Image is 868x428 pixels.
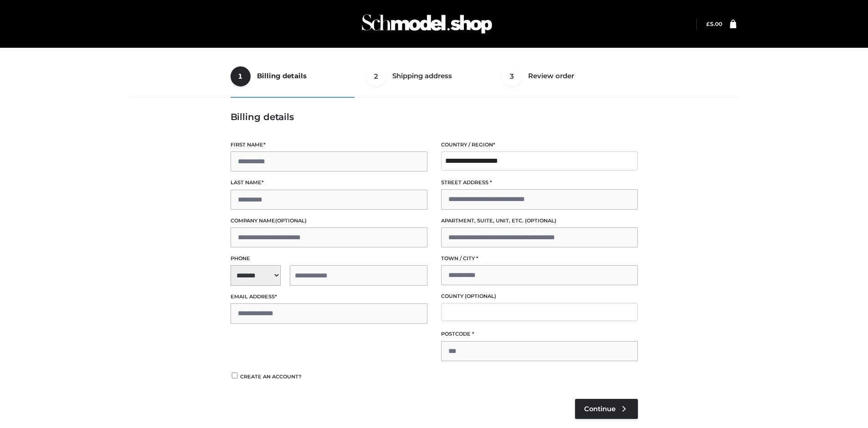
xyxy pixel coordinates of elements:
[441,178,638,187] label: Street address
[231,217,427,225] label: Company name
[240,373,302,380] span: Create an account?
[231,178,427,187] label: Last name
[706,20,722,27] a: £5.00
[231,254,427,263] label: Phone
[584,405,616,413] span: Continue
[706,20,710,27] span: £
[275,217,307,224] span: (optional)
[359,6,495,42] img: Schmodel Admin 964
[441,254,638,263] label: Town / City
[441,330,638,338] label: Postcode
[441,292,638,301] label: County
[231,292,427,301] label: Email address
[525,217,556,224] span: (optional)
[441,141,638,149] label: Country / Region
[231,373,239,378] input: Create an account?
[706,20,722,27] bdi: 5.00
[575,399,638,419] a: Continue
[465,293,496,299] span: (optional)
[231,111,638,122] h3: Billing details
[441,217,638,225] label: Apartment, suite, unit, etc.
[231,141,427,149] label: First name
